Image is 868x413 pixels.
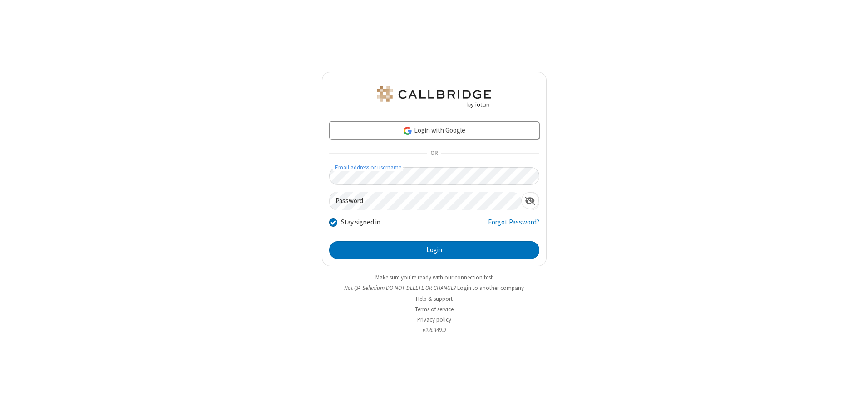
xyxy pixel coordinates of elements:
a: Privacy policy [417,316,451,323]
a: Login with Google [329,121,539,139]
button: Login to another company [457,284,524,292]
a: Forgot Password? [488,217,539,234]
input: Email address or username [329,167,539,185]
a: Make sure you're ready with our connection test [375,274,493,281]
img: QA Selenium DO NOT DELETE OR CHANGE [375,86,493,108]
a: Terms of service [415,305,454,313]
img: google-icon.png [403,126,413,136]
a: Help & support [416,295,453,303]
div: Show password [521,192,539,209]
input: Password [330,192,521,210]
li: v2.6.349.9 [322,326,547,334]
li: Not QA Selenium DO NOT DELETE OR CHANGE? [322,284,547,292]
label: Stay signed in [341,217,380,228]
button: Login [329,241,539,259]
span: OR [427,147,441,160]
